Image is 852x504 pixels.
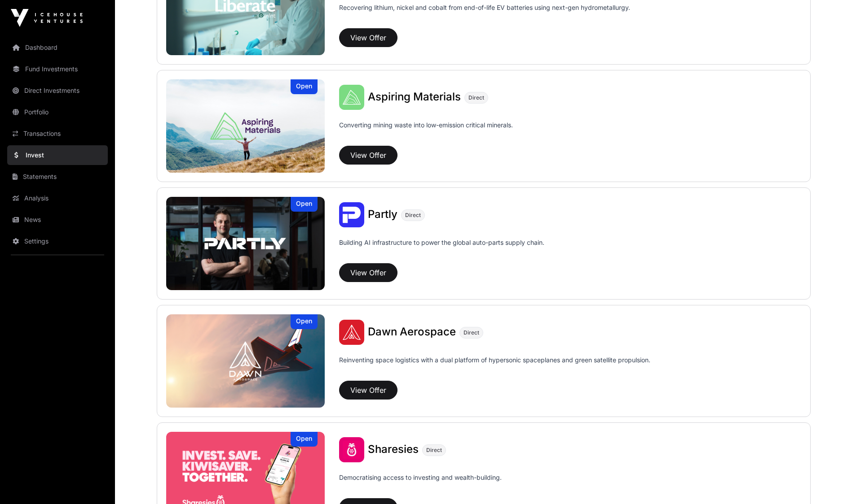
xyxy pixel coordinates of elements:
img: Aspiring Materials [166,79,325,173]
a: Aspiring Materials [368,91,461,103]
a: PartlyOpen [166,197,325,290]
span: Dawn Aerospace [368,325,456,338]
span: Direct [405,212,421,219]
img: Aspiring Materials [339,85,364,110]
p: Reinventing space logistics with a dual platform of hypersonic spaceplanes and green satellite pr... [339,356,650,377]
button: View Offer [339,263,397,282]
a: Sharesies [368,444,419,456]
span: Direct [426,447,442,454]
a: News [7,210,108,230]
a: Portfolio [7,102,108,122]
div: Open [291,79,318,94]
a: Dawn AerospaceOpen [166,314,325,408]
span: Direct [464,329,479,336]
a: Fund Investments [7,59,108,79]
p: Democratising access to investing and wealth-building. [339,473,502,495]
a: Dawn Aerospace [368,326,456,338]
img: Sharesies [339,437,364,462]
a: Settings [7,231,108,251]
img: Dawn Aerospace [339,320,364,345]
iframe: Chat Widget [807,461,852,504]
button: View Offer [339,146,397,165]
a: Aspiring MaterialsOpen [166,79,325,173]
div: Open [291,197,318,212]
button: View Offer [339,381,397,400]
a: Invest [7,145,108,165]
p: Converting mining waste into low-emission critical minerals. [339,121,513,142]
p: Building AI infrastructure to power the global auto-parts supply chain. [339,238,544,260]
a: Dashboard [7,38,108,57]
p: Recovering lithium, nickel and cobalt from end-of-life EV batteries using next-gen hydrometallurgy. [339,3,630,25]
div: Open [291,314,318,329]
button: View Offer [339,28,397,47]
span: Sharesies [368,443,419,456]
span: Partly [368,208,397,221]
img: Partly [166,197,325,290]
a: Statements [7,167,108,187]
div: Open [291,432,318,447]
a: Partly [368,209,397,221]
img: Dawn Aerospace [166,314,325,408]
a: Transactions [7,124,108,143]
img: Partly [339,202,364,227]
span: Direct [468,94,484,101]
a: Direct Investments [7,81,108,100]
span: Aspiring Materials [368,90,461,103]
a: Analysis [7,188,108,208]
img: Icehouse Ventures Logo [11,9,83,27]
